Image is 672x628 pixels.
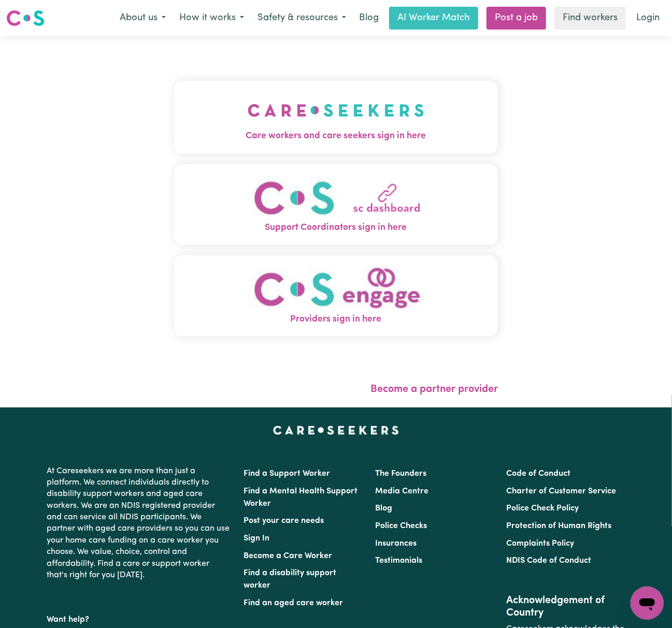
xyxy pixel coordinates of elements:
[506,539,574,548] a: Complaints Policy
[47,461,232,586] p: At Careseekers we are more than just a platform. We connect individuals directly to disability su...
[174,81,498,153] button: Care workers and care seekers sign in here
[375,470,426,478] a: The Founders
[244,470,331,478] a: Find a Support Worker
[375,539,417,548] a: Insurances
[506,594,625,619] h2: Acknowledgement of Country
[174,221,498,235] span: Support Coordinators sign in here
[174,255,498,337] button: Providers sign in here
[375,504,392,513] a: Blog
[174,313,498,326] span: Providers sign in here
[273,426,399,434] a: Careseekers home page
[370,384,498,395] a: Become a partner provider
[389,7,478,30] a: AI Worker Match
[375,522,427,530] a: Police Checks
[174,164,498,245] button: Support Coordinators sign in here
[554,7,626,30] a: Find workers
[173,7,251,29] button: How it works
[244,487,358,508] a: Find a Mental Health Support Worker
[174,129,498,143] span: Care workers and care seekers sign in here
[375,487,428,495] a: Media Centre
[244,599,344,607] a: Find an aged care worker
[244,569,337,590] a: Find a disability support worker
[244,552,333,560] a: Become a Care Worker
[47,610,232,625] p: Want help?
[375,557,422,565] a: Testimonials
[506,522,611,530] a: Protection of Human Rights
[244,534,270,543] a: Sign In
[251,7,353,29] button: Safety & resources
[630,7,666,30] a: Login
[6,9,45,27] img: Careseekers logo
[244,517,324,525] a: Post your care needs
[506,504,579,513] a: Police Check Policy
[506,470,570,478] a: Code of Conduct
[506,487,616,495] a: Charter of Customer Service
[506,557,591,565] a: NDIS Code of Conduct
[487,7,546,30] a: Post a job
[631,587,664,620] iframe: Button to launch messaging window
[353,7,385,30] a: Blog
[6,6,45,30] a: Careseekers logo
[113,7,173,29] button: About us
